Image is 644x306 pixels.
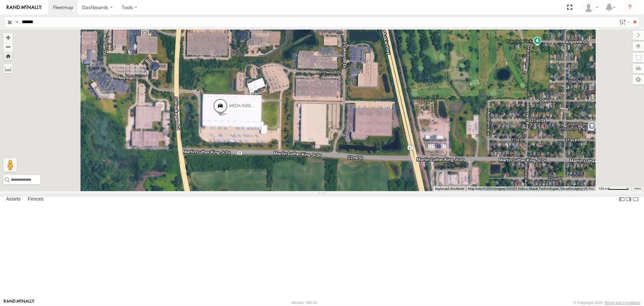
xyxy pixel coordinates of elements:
[581,2,601,12] div: Marcos Avelar
[574,301,640,305] div: © Copyright 2025 -
[3,42,13,51] button: Zoom out
[634,187,641,190] a: Terms
[3,195,24,204] label: Assets
[619,194,625,204] label: Dock Summary Table to the Left
[3,33,13,42] button: Zoom in
[3,51,13,60] button: Zoom Home
[4,299,35,306] a: Visit our Website
[24,195,47,204] label: Fences
[625,2,635,13] i: ?
[3,64,13,73] label: Measure
[596,186,631,191] button: Map Scale: 100 m per 57 pixels
[14,17,19,27] label: Search Query
[633,75,644,84] label: Map Settings
[7,5,42,10] img: rand-logo.svg
[3,158,17,172] button: Drag Pegman onto the map to open Street View
[229,104,264,108] span: MEDA-539293-Roll
[625,194,632,204] label: Dock Summary Table to the Right
[632,194,639,204] label: Hide Summary Table
[435,186,464,191] button: Keyboard shortcuts
[605,301,640,305] a: Terms and Conditions
[598,187,608,190] span: 100 m
[616,17,631,27] label: Search Filter Options
[468,187,594,190] span: Map data ©2025 Imagery ©2025 Airbus, Maxar Technologies, Vexcel Imaging US, Inc.
[291,301,317,305] div: Version: 305.03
